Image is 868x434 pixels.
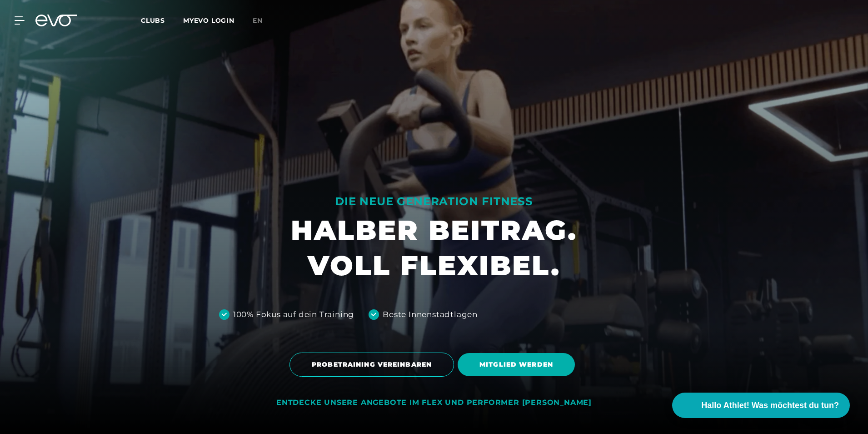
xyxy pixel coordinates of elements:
span: Hallo Athlet! Was möchtest du tun? [701,399,839,412]
div: Beste Innenstadtlagen [383,309,478,321]
span: MITGLIED WERDEN [479,360,553,369]
h1: HALBER BEITRAG. VOLL FLEXIBEL. [291,212,577,283]
button: Hallo Athlet! Was möchtest du tun? [672,393,850,418]
a: en [253,15,274,26]
a: MYEVO LOGIN [183,16,234,25]
span: en [253,16,263,25]
div: DIE NEUE GENERATION FITNESS [291,194,577,209]
span: PROBETRAINING VEREINBAREN [312,360,432,369]
a: MITGLIED WERDEN [458,346,579,383]
a: Clubs [141,16,183,25]
div: 100% Fokus auf dein Training [233,309,354,321]
a: PROBETRAINING VEREINBAREN [289,346,458,384]
span: Clubs [141,16,165,25]
div: ENTDECKE UNSERE ANGEBOTE IM FLEX UND PERFORMER [PERSON_NAME] [276,398,592,408]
